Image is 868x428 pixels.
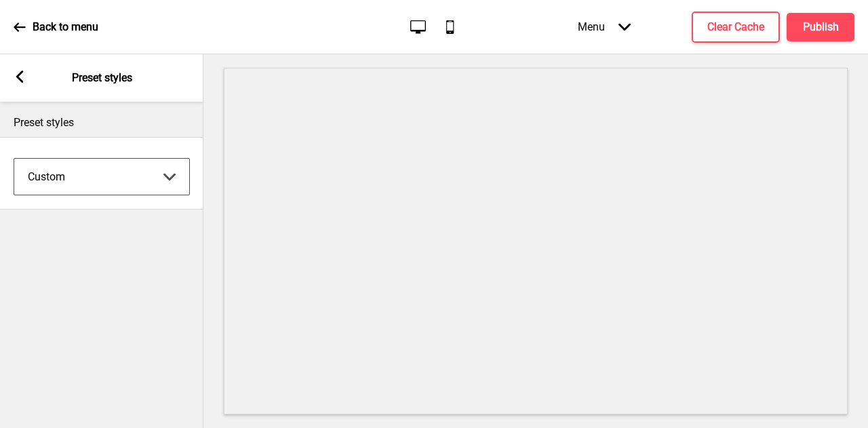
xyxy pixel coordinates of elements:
h4: Publish [803,20,839,35]
p: Back to menu [33,20,98,35]
button: Clear Cache [692,12,780,43]
h4: Clear Cache [707,20,764,35]
a: Back to menu [14,9,98,45]
p: Preset styles [14,115,190,130]
p: Preset styles [72,71,132,85]
div: Menu [564,7,644,47]
button: Publish [787,13,854,41]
